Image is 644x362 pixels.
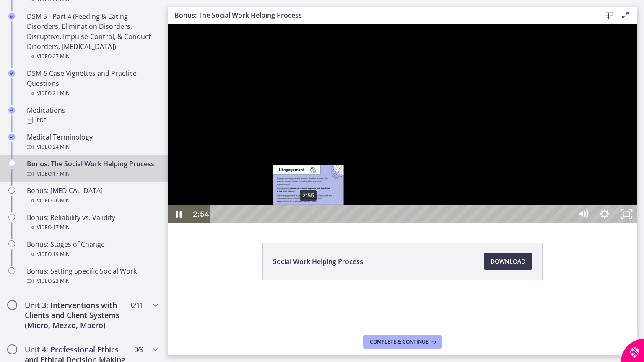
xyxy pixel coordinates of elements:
[25,300,127,330] h2: Unit 3: Interventions with Clients and Client Systems (Micro, Mezzo, Macro)
[484,253,532,270] a: Download
[27,222,158,233] div: Video
[27,159,158,179] div: Bonus: The Social Work Helping Process
[448,181,470,199] button: Unfullscreen
[27,249,158,259] div: Video
[27,169,158,179] div: Video
[52,142,70,152] span: · 24 min
[134,344,143,354] span: 0 / 9
[27,52,158,62] div: Video
[491,256,525,266] span: Download
[27,132,158,152] div: Medical Terminology
[8,13,15,20] i: Completed
[27,105,158,125] div: Medications
[27,276,158,286] div: Video
[8,134,15,140] i: Completed
[52,169,70,179] span: · 17 min
[8,70,15,77] i: Completed
[52,276,70,286] span: · 23 min
[174,10,587,20] h3: Bonus: The Social Work Helping Process
[27,88,158,98] div: Video
[27,115,158,125] div: PDF
[426,181,448,199] button: Show settings menu
[168,24,637,223] iframe: Video Lesson
[273,256,363,266] span: Social Work Helping Process
[27,239,158,259] div: Bonus: Stages of Change
[8,107,15,114] i: Completed
[52,88,70,98] span: · 21 min
[27,186,158,206] div: Bonus: [MEDICAL_DATA]
[27,212,158,233] div: Bonus: Reliability vs. Validity
[52,196,70,206] span: · 26 min
[27,11,158,62] div: DSM 5 - Part 4 (Feeding & Eating Disorders, Elimination Disorders, Disruptive, Impulse-Control, &...
[363,335,442,349] button: Complete & continue
[27,266,158,286] div: Bonus: Setting Specific Social Work
[27,196,158,206] div: Video
[404,181,426,199] button: Mute
[370,339,428,345] span: Complete & continue
[131,300,143,310] span: 0 / 11
[27,68,158,98] div: DSM-5 Case Vignettes and Practice Questions
[52,249,70,259] span: · 19 min
[52,52,70,62] span: · 27 min
[52,222,70,233] span: · 17 min
[27,142,158,152] div: Video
